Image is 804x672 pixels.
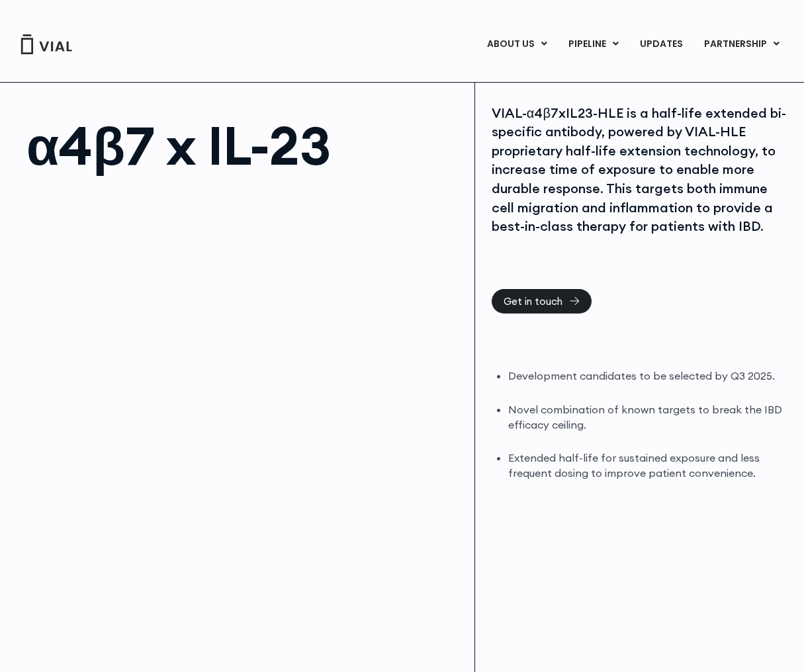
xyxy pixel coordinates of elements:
[20,34,73,54] img: Vial Logo
[558,33,629,56] a: PIPELINEMenu Toggle
[629,33,693,56] a: UPDATES
[492,289,592,314] a: Get in touch
[504,296,562,306] span: Get in touch
[492,104,787,236] div: VIAL-α4β7xIL23-HLE is a half-life extended bi-specific antibody, powered by VIAL-HLE proprietary ...
[693,33,790,56] a: PARTNERSHIPMenu Toggle
[26,119,461,172] h1: α4β7 x IL-23
[508,450,787,481] li: Extended half-life for sustained exposure and less frequent dosing to improve patient convenience.
[476,33,557,56] a: ABOUT USMenu Toggle
[508,402,787,433] li: Novel combination of known targets to break the IBD efficacy ceiling.
[508,368,787,384] li: Development candidates to be selected by Q3 2025.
